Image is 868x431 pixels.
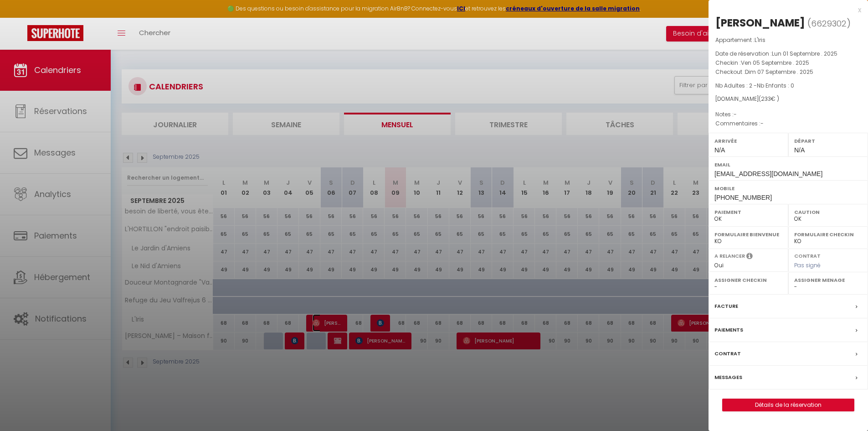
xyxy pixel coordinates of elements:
span: Dim 07 Septembre . 2025 [745,68,813,76]
label: Caution [794,208,862,217]
p: Appartement : [715,36,861,45]
span: Lun 01 Septembre . 2025 [772,50,837,57]
label: Formulaire Bienvenue [714,230,782,239]
span: L'Iris [755,36,765,44]
label: Départ [794,136,862,145]
span: 233 [761,95,771,103]
label: Paiements [714,325,743,335]
span: Pas signé [794,261,821,269]
div: [DOMAIN_NAME] [715,95,861,104]
span: N/A [714,146,725,154]
span: - [734,110,737,118]
div: [PERSON_NAME] [715,16,805,30]
label: A relancer [714,252,745,260]
label: Arrivée [714,136,782,145]
span: [EMAIL_ADDRESS][DOMAIN_NAME] [714,170,822,177]
a: Détails de la réservation [723,399,854,411]
span: 6629302 [811,18,847,29]
label: Contrat [714,349,741,358]
label: Assigner Checkin [714,275,782,285]
p: Commentaires : [715,119,861,128]
span: Ven 05 Septembre . 2025 [741,59,809,67]
label: Assigner Menage [794,275,862,285]
div: x [709,5,861,16]
p: Notes : [715,110,861,119]
span: N/A [794,146,805,154]
span: [PHONE_NUMBER] [714,194,772,201]
span: ( € ) [759,95,779,103]
i: Sélectionner OUI si vous souhaiter envoyer les séquences de messages post-checkout [746,252,753,262]
label: Formulaire Checkin [794,230,862,239]
span: ( ) [807,17,851,30]
span: Nb Adultes : 2 - [715,82,794,89]
label: Messages [714,373,742,382]
span: - [760,119,764,127]
label: Paiement [714,208,782,217]
button: Détails de la réservation [722,399,854,411]
p: Checkout : [715,68,861,77]
label: Mobile [714,184,862,193]
button: Ouvrir le widget de chat LiveChat [7,4,35,31]
label: Email [714,160,862,169]
span: Nb Enfants : 0 [757,82,794,89]
p: Date de réservation : [715,49,861,58]
label: Facture [714,301,738,311]
p: Checkin : [715,58,861,68]
label: Contrat [794,252,821,258]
